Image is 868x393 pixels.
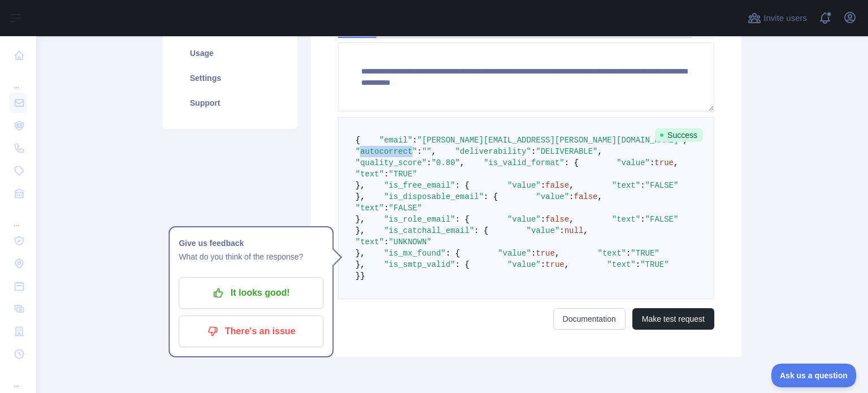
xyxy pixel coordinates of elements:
span: "is_valid_format" [484,158,565,167]
span: : [384,204,388,213]
p: What do you think of the response? [179,250,323,264]
span: } [355,271,360,280]
span: "value" [527,226,560,235]
span: "value" [507,215,541,224]
span: "email" [379,136,413,145]
span: "text" [607,260,635,269]
span: "text" [612,215,640,224]
span: : [559,226,564,235]
span: }, [355,181,365,190]
span: : [650,158,654,167]
span: "deliverability" [455,147,531,156]
span: "is_role_email" [384,215,455,224]
span: "" [422,147,432,156]
span: "UNKNOWN" [389,237,432,247]
span: , [431,147,436,156]
span: }, [355,249,365,258]
span: : [541,181,545,190]
span: : [569,192,574,201]
p: It looks good! [187,283,315,303]
span: "value" [536,192,569,201]
span: : { [484,192,498,201]
span: }, [355,226,365,235]
span: , [555,249,559,258]
span: : [531,147,536,156]
span: "FALSE" [645,215,679,224]
span: : [541,260,545,269]
a: Documentation [553,308,626,330]
span: "text" [355,237,384,247]
span: null [565,226,584,235]
span: "TRUE" [389,170,417,179]
span: : [384,237,388,247]
div: ... [9,206,27,228]
iframe: Toggle Customer Support [771,364,857,387]
span: "value" [617,158,650,167]
span: , [569,215,574,224]
span: true [536,249,555,258]
p: There's an issue [187,322,315,341]
button: Invite users [745,9,809,27]
span: : [640,215,645,224]
span: "[PERSON_NAME][EMAIL_ADDRESS][PERSON_NAME][DOMAIN_NAME]" [417,136,683,145]
span: : [531,249,536,258]
span: , [598,192,602,201]
span: "value" [498,249,531,258]
span: : [636,260,640,269]
span: { [355,136,360,145]
span: , [460,158,465,167]
span: }, [355,192,365,201]
span: : [417,147,422,156]
a: Support [176,90,284,115]
span: : [427,158,431,167]
span: } [360,271,364,280]
span: "text" [612,181,640,190]
span: "text" [355,170,384,179]
h1: Give us feedback [179,236,323,250]
span: : { [474,226,488,235]
span: "FALSE" [389,204,422,213]
span: false [574,192,598,201]
button: There's an issue [179,316,323,347]
span: , [674,158,678,167]
span: "autocorrect" [355,147,417,156]
span: , [598,147,602,156]
span: : { [565,158,579,167]
span: Success [655,128,703,142]
span: "TRUE" [640,260,669,269]
span: }, [355,215,365,224]
span: : { [455,260,469,269]
span: }, [355,260,365,269]
span: "is_catchall_email" [384,226,474,235]
span: true [545,260,565,269]
span: , [565,260,569,269]
span: , [583,226,588,235]
span: "0.80" [431,158,459,167]
span: : { [455,181,469,190]
span: "is_smtp_valid" [384,260,455,269]
div: ... [9,68,27,90]
span: : { [446,249,460,258]
button: It looks good! [179,277,323,309]
span: "DELIVERABLE" [536,147,597,156]
span: : [640,181,645,190]
span: , [683,136,688,145]
span: "TRUE" [631,249,659,258]
span: "text" [598,249,626,258]
span: : [626,249,631,258]
a: Usage [176,41,284,66]
span: "FALSE" [645,181,679,190]
span: : [413,136,417,145]
span: false [545,215,569,224]
span: "text" [355,204,384,213]
span: "value" [507,181,541,190]
span: Invite users [763,12,807,25]
span: "quality_score" [355,158,427,167]
span: "value" [507,260,541,269]
button: Make test request [632,308,714,330]
span: "is_mx_found" [384,249,445,258]
span: true [654,158,674,167]
span: : [384,170,388,179]
span: "is_disposable_email" [384,192,483,201]
span: "is_free_email" [384,181,455,190]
